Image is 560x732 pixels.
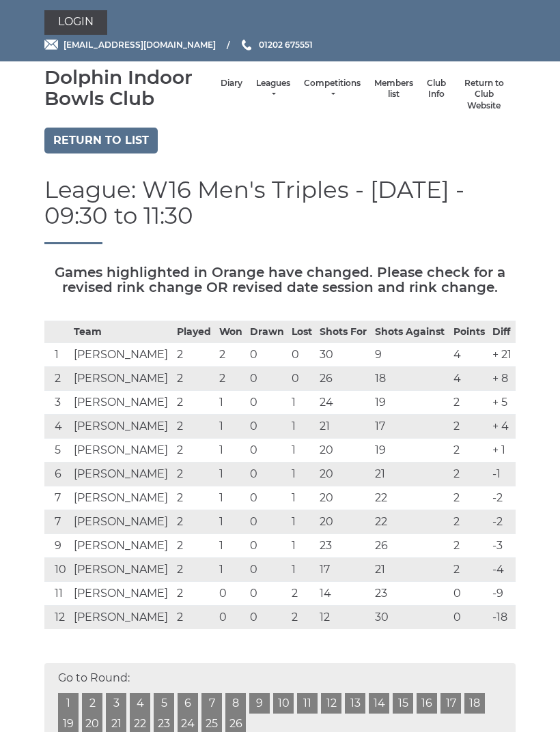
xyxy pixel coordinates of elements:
td: -1 [489,463,516,486]
td: 0 [247,558,288,582]
td: 20 [316,439,372,463]
td: 1 [44,343,70,367]
td: 12 [44,606,70,630]
td: 1 [216,510,247,534]
td: 20 [316,486,372,510]
td: 21 [316,415,372,439]
td: 2 [450,391,489,415]
td: 0 [247,486,288,510]
a: 7 [201,693,222,714]
a: 6 [178,693,198,714]
td: 2 [173,534,215,558]
td: 7 [44,486,70,510]
td: 0 [247,439,288,463]
th: Drawn [247,321,288,343]
td: 1 [288,415,316,439]
td: 2 [450,486,489,510]
a: 3 [106,693,126,714]
a: 9 [249,693,270,714]
span: 01202 675551 [259,40,313,50]
td: 2 [450,439,489,463]
td: 0 [247,343,288,367]
td: 1 [288,510,316,534]
td: [PERSON_NAME] [70,439,174,463]
td: 2 [288,582,316,606]
td: 1 [288,558,316,582]
td: 1 [288,391,316,415]
a: Club Info [427,78,446,100]
a: Return to Club Website [460,78,509,112]
td: 22 [372,486,450,510]
td: 2 [450,463,489,486]
a: 8 [225,693,246,714]
div: Dolphin Indoor Bowls Club [44,67,214,109]
td: 0 [450,582,489,606]
td: 0 [450,606,489,630]
td: 2 [450,558,489,582]
td: 10 [44,558,70,582]
td: 0 [216,606,247,630]
th: Lost [288,321,316,343]
td: 2 [173,558,215,582]
a: 18 [464,693,485,714]
a: 5 [154,693,174,714]
td: 18 [372,367,450,391]
td: 2 [216,343,247,367]
a: Leagues [256,78,290,100]
th: Diff [489,321,516,343]
td: 12 [316,606,372,630]
td: 0 [247,367,288,391]
td: 7 [44,510,70,534]
a: 16 [417,693,437,714]
td: [PERSON_NAME] [70,391,174,415]
td: [PERSON_NAME] [70,343,174,367]
td: 2 [173,606,215,630]
td: + 21 [489,343,516,367]
td: 9 [44,534,70,558]
td: 2 [173,439,215,463]
td: [PERSON_NAME] [70,510,174,534]
td: -18 [489,606,516,630]
td: 2 [450,415,489,439]
td: [PERSON_NAME] [70,486,174,510]
td: 2 [288,606,316,630]
td: 1 [216,486,247,510]
a: 14 [369,693,389,714]
a: 1 [58,693,79,714]
td: 19 [372,391,450,415]
td: 2 [173,582,215,606]
td: 2 [173,415,215,439]
a: 4 [130,693,150,714]
td: 4 [450,367,489,391]
a: Return to list [44,128,158,153]
td: 23 [372,582,450,606]
h1: League: W16 Men's Triples - [DATE] - 09:30 to 11:30 [44,177,516,244]
a: 15 [393,693,413,714]
td: 0 [247,391,288,415]
td: 0 [247,415,288,439]
td: 1 [288,463,316,486]
td: 5 [44,439,70,463]
td: 9 [372,343,450,367]
td: 1 [216,391,247,415]
span: [EMAIL_ADDRESS][DOMAIN_NAME] [64,40,216,50]
td: 0 [247,582,288,606]
td: 2 [44,367,70,391]
td: [PERSON_NAME] [70,606,174,630]
th: Shots For [316,321,372,343]
td: 1 [216,463,247,486]
td: 2 [216,367,247,391]
td: 19 [372,439,450,463]
td: 14 [316,582,372,606]
a: Phone us 01202 675551 [240,38,313,51]
td: 4 [44,415,70,439]
td: 0 [247,510,288,534]
td: [PERSON_NAME] [70,534,174,558]
td: 17 [372,415,450,439]
td: [PERSON_NAME] [70,558,174,582]
a: 17 [440,693,461,714]
td: 1 [288,486,316,510]
td: 20 [316,510,372,534]
a: Login [44,10,107,35]
td: 0 [247,534,288,558]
